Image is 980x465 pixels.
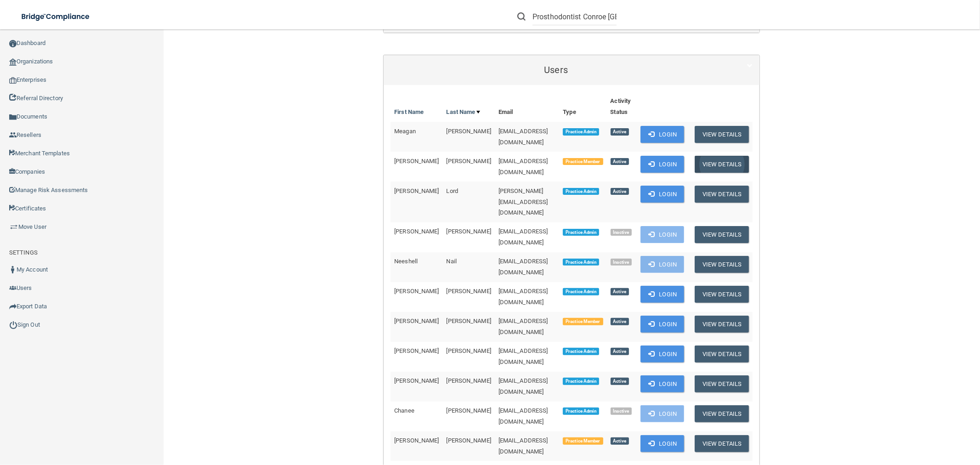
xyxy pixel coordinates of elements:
th: Activity Status [607,92,637,122]
button: Login [640,186,684,203]
button: View Details [695,346,749,363]
th: Email [495,92,559,122]
span: [PERSON_NAME] [394,347,439,354]
span: Practice Member [563,158,603,165]
span: [EMAIL_ADDRESS][DOMAIN_NAME] [498,437,548,455]
img: icon-documents.8dae5593.png [9,113,17,121]
span: Practice Admin [563,288,599,295]
span: Inactive [611,259,632,266]
img: ic_dashboard_dark.d01f4a41.png [9,40,17,47]
span: [PERSON_NAME] [447,128,491,135]
span: [PERSON_NAME] [394,187,439,194]
button: Login [640,316,684,333]
button: View Details [695,126,749,143]
span: Practice Admin [563,378,599,385]
span: [PERSON_NAME] [394,377,439,384]
span: [PERSON_NAME] [447,158,491,164]
span: Nail [447,258,457,265]
button: Login [640,286,684,303]
button: View Details [695,405,749,422]
span: Chanee [394,407,414,414]
button: Login [640,375,684,392]
a: Last Name [447,107,481,118]
span: Active [611,378,629,385]
button: Login [640,405,684,422]
span: Active [611,188,629,195]
button: View Details [695,316,749,333]
img: icon-export.b9366987.png [9,303,17,310]
th: Type [559,92,606,122]
button: View Details [695,186,749,203]
img: ic_power_dark.7ecde6b1.png [9,321,17,329]
img: ic_reseller.de258add.png [9,131,17,139]
button: View Details [695,256,749,273]
button: Login [640,346,684,363]
span: [PERSON_NAME][EMAIL_ADDRESS][DOMAIN_NAME] [498,187,548,216]
button: Login [640,256,684,273]
button: Login [640,435,684,452]
span: [EMAIL_ADDRESS][DOMAIN_NAME] [498,318,548,335]
span: [EMAIL_ADDRESS][DOMAIN_NAME] [498,347,548,365]
button: View Details [695,375,749,392]
label: SETTINGS [9,247,38,258]
span: Inactive [611,229,632,236]
span: [PERSON_NAME] [447,318,491,324]
img: bridge_compliance_login_screen.278c3ca4.svg [14,7,98,26]
img: briefcase.64adab9b.png [9,222,18,232]
span: [EMAIL_ADDRESS][DOMAIN_NAME] [498,407,548,425]
span: Practice Admin [563,408,599,415]
span: Active [611,348,629,355]
span: Practice Member [563,318,603,325]
button: Login [640,126,684,143]
span: [PERSON_NAME] [394,158,439,164]
span: [PERSON_NAME] [447,347,491,354]
span: [PERSON_NAME] [447,377,491,384]
button: View Details [695,156,749,173]
span: [EMAIL_ADDRESS][DOMAIN_NAME] [498,158,548,176]
span: [EMAIL_ADDRESS][DOMAIN_NAME] [498,288,548,306]
span: Practice Admin [563,188,599,195]
button: View Details [695,435,749,452]
span: Inactive [611,408,632,415]
span: [PERSON_NAME] [447,437,491,444]
span: Active [611,437,629,445]
button: View Details [695,286,749,303]
span: Active [611,318,629,325]
span: [EMAIL_ADDRESS][DOMAIN_NAME] [498,377,548,395]
button: View Details [695,226,749,243]
img: icon-users.e205127d.png [9,284,17,292]
a: First Name [394,107,424,118]
img: ic-search.3b580494.png [517,12,526,21]
img: organization-icon.f8decf85.png [9,58,17,66]
span: [PERSON_NAME] [394,228,439,235]
span: [PERSON_NAME] [447,407,491,414]
a: Users [391,60,753,80]
span: [PERSON_NAME] [447,288,491,295]
span: Active [611,288,629,295]
span: [PERSON_NAME] [394,288,439,295]
span: Practice Admin [563,348,599,355]
span: Lord [447,187,458,194]
span: [EMAIL_ADDRESS][DOMAIN_NAME] [498,228,548,246]
span: [PERSON_NAME] [394,437,439,444]
span: Practice Admin [563,128,599,136]
button: Login [640,226,684,243]
span: Active [611,158,629,165]
span: [EMAIL_ADDRESS][DOMAIN_NAME] [498,258,548,276]
img: enterprise.0d942306.png [9,77,17,84]
span: [PERSON_NAME] [447,228,491,235]
span: Practice Admin [563,229,599,236]
img: ic_user_dark.df1a06c3.png [9,266,17,273]
h5: Users [391,65,721,75]
span: Active [611,128,629,136]
span: Neeshell [394,258,418,265]
span: [PERSON_NAME] [394,318,439,324]
span: Practice Admin [563,259,599,266]
button: Login [640,156,684,173]
input: Search [532,8,617,25]
span: [EMAIL_ADDRESS][DOMAIN_NAME] [498,128,548,146]
span: Practice Member [563,437,603,445]
span: Meagan [394,128,416,135]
